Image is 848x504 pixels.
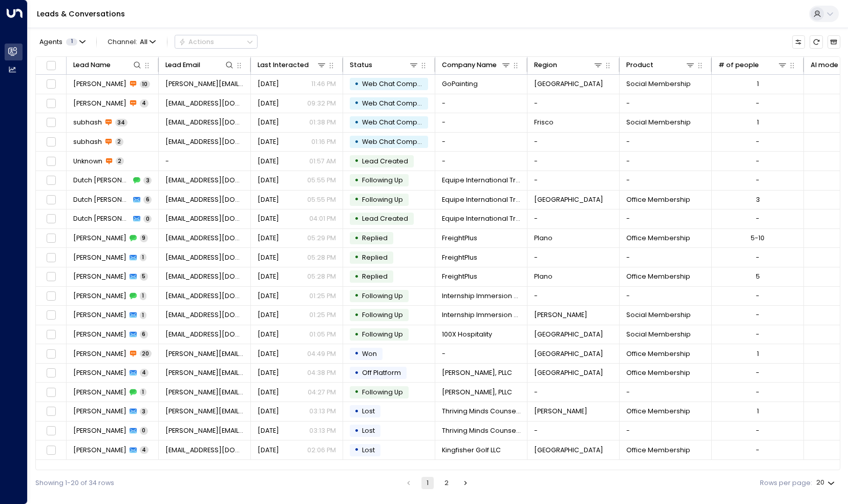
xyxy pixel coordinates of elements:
span: scottsharrer10@gmail.com [165,330,244,339]
td: - [527,422,620,440]
span: Toggle select row [45,329,57,341]
p: 01:38 PM [309,118,336,127]
div: Showing 1-20 of 34 rows [35,478,114,488]
span: gt@goodventuresteam.com [165,310,244,320]
span: 10 [140,80,150,88]
span: Plano [534,272,553,281]
div: - [756,99,759,108]
span: Equipe International Trust [442,195,521,204]
span: Lead Created [362,214,408,223]
div: Lead Email [165,59,200,71]
span: Following Up [362,195,403,204]
span: r.lee@se-rencon.com [165,349,244,359]
button: Go to page 2 [440,477,453,489]
div: 1 [757,79,759,89]
p: 02:06 PM [307,446,336,455]
div: 1 [757,349,759,359]
div: 5 [756,272,760,281]
span: Toggle select row [45,367,57,379]
span: 100X Hospitality [442,330,492,339]
span: Web Chat Completed [362,118,435,127]
div: AI mode [811,59,838,71]
span: Mariya.richardson@gopainting.com [165,79,244,89]
span: Oct 09, 2025 [258,388,279,397]
span: Dutch Blackwell [73,176,131,185]
div: Lead Name [73,59,143,71]
span: gt@goodventuresteam.com [165,291,244,301]
p: 04:38 PM [307,368,336,377]
p: 04:01 PM [309,214,336,223]
div: - [756,291,759,301]
p: 01:25 PM [309,310,336,320]
p: 04:27 PM [308,388,336,397]
span: Lost [362,426,375,435]
div: - [756,157,759,166]
span: asedaka@freightplus.io [165,253,244,262]
span: Oct 11, 2025 [258,157,279,166]
span: Yesterday [258,118,279,127]
span: North Richland Hills [534,195,603,204]
div: • [354,442,359,458]
span: Tara Willson [73,426,126,435]
p: 05:55 PM [307,176,336,185]
span: Randy Lee [73,349,126,359]
span: Channel: [104,35,159,48]
span: Allen [534,407,587,416]
div: • [354,269,359,285]
td: - [620,171,712,190]
p: 01:25 PM [309,291,336,301]
span: Lost [362,446,375,454]
span: subhash@gatitaa.com [165,118,244,127]
span: Social Membership [626,310,691,320]
td: - [527,94,620,113]
div: • [354,365,359,381]
span: 1 [140,292,146,300]
span: Yesterday [258,99,279,108]
span: subhash [73,137,102,146]
span: 6 [143,196,152,203]
span: tara@thrivingmindscounseling.net [165,407,244,416]
div: • [354,173,359,188]
span: Toggle select row [45,425,57,437]
span: Oct 09, 2025 [258,368,279,377]
td: - [527,133,620,152]
span: Scott Sharrer [73,330,126,339]
td: - [620,133,712,152]
div: Status [350,59,419,71]
td: - [620,209,712,228]
span: Ashley Ruleman [73,388,126,397]
span: 4 [140,446,149,454]
p: 05:28 PM [307,253,336,262]
div: • [354,115,359,131]
span: ashley@stormruleman.com [165,388,244,397]
span: Lead Created [362,157,408,165]
div: Lead Email [165,59,235,71]
span: Adam Sedaka [73,253,126,262]
div: • [354,307,359,323]
div: Company Name [442,59,497,71]
span: Toggle select row [45,136,57,148]
span: Flower Mound [534,330,603,339]
span: Toggle select row [45,194,57,206]
div: - [756,426,759,435]
span: Adam Sedaka [73,234,126,243]
span: 4 [140,99,149,107]
span: Dutch Blackwell [73,214,131,223]
div: • [354,384,359,400]
span: 2 [115,138,123,145]
button: Agents1 [35,35,89,48]
div: • [354,95,359,111]
span: dutchblackwell07@gmail.com [165,176,244,185]
span: Frisco [534,118,554,127]
span: Following Up [362,291,403,300]
div: Status [350,59,372,71]
span: Toggle select row [45,406,57,417]
td: - [435,94,527,113]
span: Thriving Minds Counseling PLLC [442,407,521,416]
div: Company Name [442,59,512,71]
span: 9 [140,234,148,242]
span: Storm Ruleman, PLLC [442,388,512,397]
span: Replied [362,272,388,281]
span: Web Chat Completed [362,99,435,108]
span: Oct 09, 2025 [258,214,279,223]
